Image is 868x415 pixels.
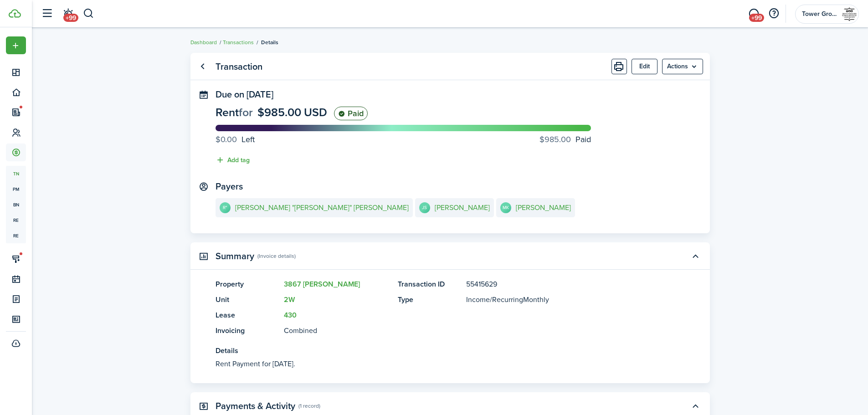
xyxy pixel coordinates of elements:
[6,228,26,243] a: re
[766,6,781,21] button: Open resource center
[216,325,279,336] panel-main-title: Invoicing
[216,294,279,305] panel-main-title: Unit
[802,11,838,17] span: Tower Grove Community Development Corporation
[284,325,389,336] panel-main-description: Combined
[216,133,255,146] progress-caption-label: Left
[216,104,239,121] span: Rent
[500,202,511,213] avatar-text: MK
[257,252,296,260] panel-main-subtitle: (Invoice details)
[745,2,762,26] a: Messaging
[216,345,657,356] panel-main-title: Details
[6,181,26,197] a: pm
[492,294,549,305] span: Recurring Monthly
[298,402,320,410] panel-main-subtitle: (1 record)
[9,9,21,18] img: TenantCloud
[261,38,278,46] span: Details
[749,14,764,22] span: +99
[239,104,253,121] span: for
[6,197,26,212] a: bn
[83,6,94,21] button: Search
[539,133,571,146] progress-caption-label-value: $985.00
[398,294,462,305] panel-main-title: Type
[59,2,77,26] a: Notifications
[216,279,279,290] panel-main-title: Property
[235,204,409,212] e-details-info-title: [PERSON_NAME] "[PERSON_NAME]" [PERSON_NAME]
[223,38,254,46] a: Transactions
[419,202,430,213] avatar-text: JS
[516,204,571,212] e-details-info-title: [PERSON_NAME]
[284,294,295,305] a: 2W
[216,87,273,101] span: Due on [DATE]
[688,398,703,414] button: Toggle accordion
[216,155,250,165] button: Add tag
[662,59,703,74] button: Open menu
[220,202,231,213] avatar-text: R"
[662,59,703,74] menu-btn: Actions
[842,7,857,21] img: Tower Grove Community Development Corporation
[435,204,490,212] e-details-info-title: [PERSON_NAME]
[398,279,462,290] panel-main-title: Transaction ID
[539,133,591,146] progress-caption-label: Paid
[334,107,368,120] status: Paid
[6,212,26,228] a: re
[466,279,657,290] panel-main-description: 55415629
[190,279,710,383] panel-main-body: Toggle accordion
[466,294,657,305] panel-main-description: /
[38,5,56,22] button: Open sidebar
[611,59,627,74] button: Print
[688,248,703,264] button: Toggle accordion
[216,61,262,72] panel-main-title: Transaction
[496,198,575,217] a: MK[PERSON_NAME]
[284,279,360,289] a: 3867 [PERSON_NAME]
[6,36,26,54] button: Open menu
[216,310,279,321] panel-main-title: Lease
[216,198,413,217] a: R"[PERSON_NAME] "[PERSON_NAME]" [PERSON_NAME]
[284,310,297,320] a: 430
[6,166,26,181] a: tn
[195,59,211,74] a: Go back
[632,59,657,74] button: Edit
[216,401,295,411] panel-main-title: Payments & Activity
[257,104,327,121] span: $985.00 USD
[216,359,657,369] panel-main-description: Rent Payment for [DATE].
[466,294,490,305] span: Income
[415,198,494,217] a: JS[PERSON_NAME]
[63,14,78,22] span: +99
[216,251,254,261] panel-main-title: Summary
[216,181,243,192] panel-main-title: Payers
[216,133,237,146] progress-caption-label-value: $0.00
[190,38,217,46] a: Dashboard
